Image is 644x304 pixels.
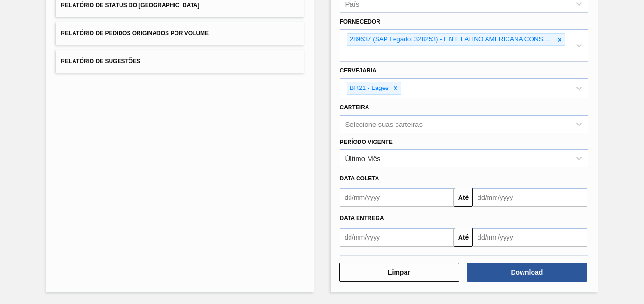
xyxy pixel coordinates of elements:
button: Relatório de Pedidos Originados por Volume [56,22,304,45]
span: Relatório de Sugestões [61,58,140,64]
span: Data entrega [340,215,384,222]
label: Fornecedor [340,18,380,25]
label: Cervejaria [340,67,377,74]
div: BR21 - Lages [347,82,391,94]
div: Selecione suas carteiras [345,120,423,128]
label: Carteira [340,104,369,111]
span: Relatório de Status do [GEOGRAPHIC_DATA] [61,2,199,9]
button: Limpar [339,263,460,282]
label: Período Vigente [340,139,393,145]
div: Último Mês [345,154,381,162]
input: dd/mm/yyyy [340,188,454,207]
button: Até [454,228,473,247]
input: dd/mm/yyyy [473,188,587,207]
span: Data coleta [340,175,379,182]
input: dd/mm/yyyy [340,228,454,247]
div: 289637 (SAP Legado: 328253) - L N F LATINO AMERICANA CONSULTORIA [347,34,554,45]
span: Relatório de Pedidos Originados por Volume [61,30,209,36]
input: dd/mm/yyyy [473,228,587,247]
button: Até [454,188,473,207]
button: Download [467,263,587,282]
button: Relatório de Sugestões [56,50,304,73]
